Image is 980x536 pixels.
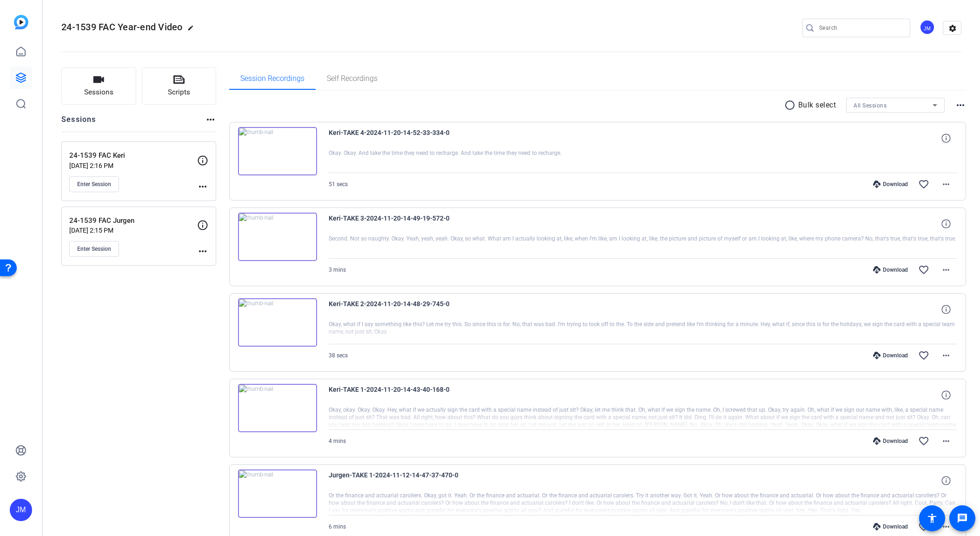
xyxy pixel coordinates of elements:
[69,227,197,234] p: [DATE] 2:15 PM
[957,513,968,524] mat-icon: message
[329,384,501,406] span: Keri-TAKE 1-2024-11-20-14-43-40-168-0
[238,127,317,175] img: thumb-nail
[329,352,348,359] span: 38 secs
[868,266,913,274] div: Download
[329,127,501,149] span: Keri-TAKE 4-2024-11-20-14-52-33-334-0
[69,162,197,169] p: [DATE] 2:16 PM
[868,523,913,530] div: Download
[329,523,346,530] span: 6 mins
[238,384,317,432] img: thumb-nail
[329,267,346,273] span: 3 mins
[77,245,111,253] span: Enter Session
[329,438,346,444] span: 4 mins
[940,264,952,275] mat-icon: more_horiz
[918,435,929,447] mat-icon: favorite_border
[868,437,913,445] div: Download
[61,21,183,33] span: 24-1539 FAC Year-end Video
[854,102,887,109] span: All Sessions
[10,499,32,521] div: JM
[920,20,935,35] div: JM
[943,21,962,35] mat-icon: settings
[69,215,197,226] p: 24-1539 FAC Jurgen
[918,179,929,190] mat-icon: favorite_border
[327,75,377,82] span: Self Recordings
[69,176,119,192] button: Enter Session
[142,67,217,105] button: Scripts
[819,22,903,33] input: Search
[197,246,208,257] mat-icon: more_horiz
[61,114,96,132] h2: Sessions
[920,20,936,36] ngx-avatar: Jamie Mitchell
[329,298,501,321] span: Keri-TAKE 2-2024-11-20-14-48-29-745-0
[14,15,28,29] img: blue-gradient.svg
[329,213,501,235] span: Keri-TAKE 3-2024-11-20-14-49-19-572-0
[168,87,190,98] span: Scripts
[927,513,938,524] mat-icon: accessibility
[238,469,317,518] img: thumb-nail
[784,100,798,111] mat-icon: radio_button_unchecked
[940,435,952,447] mat-icon: more_horiz
[69,150,197,161] p: 24-1539 FAC Keri
[329,181,348,188] span: 51 secs
[238,213,317,261] img: thumb-nail
[940,179,952,190] mat-icon: more_horiz
[329,469,501,492] span: Jurgen-TAKE 1-2024-11-12-14-47-37-470-0
[61,67,136,105] button: Sessions
[77,181,111,188] span: Enter Session
[955,100,966,111] mat-icon: more_horiz
[918,350,929,361] mat-icon: favorite_border
[238,298,317,347] img: thumb-nail
[798,100,836,111] p: Bulk select
[69,241,119,257] button: Enter Session
[240,75,305,82] span: Session Recordings
[197,181,208,192] mat-icon: more_horiz
[868,181,913,188] div: Download
[940,521,952,532] mat-icon: more_horiz
[868,352,913,359] div: Download
[84,87,113,98] span: Sessions
[940,350,952,361] mat-icon: more_horiz
[918,264,929,275] mat-icon: favorite_border
[918,521,929,532] mat-icon: favorite_border
[187,25,199,36] mat-icon: edit
[205,114,216,125] mat-icon: more_horiz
